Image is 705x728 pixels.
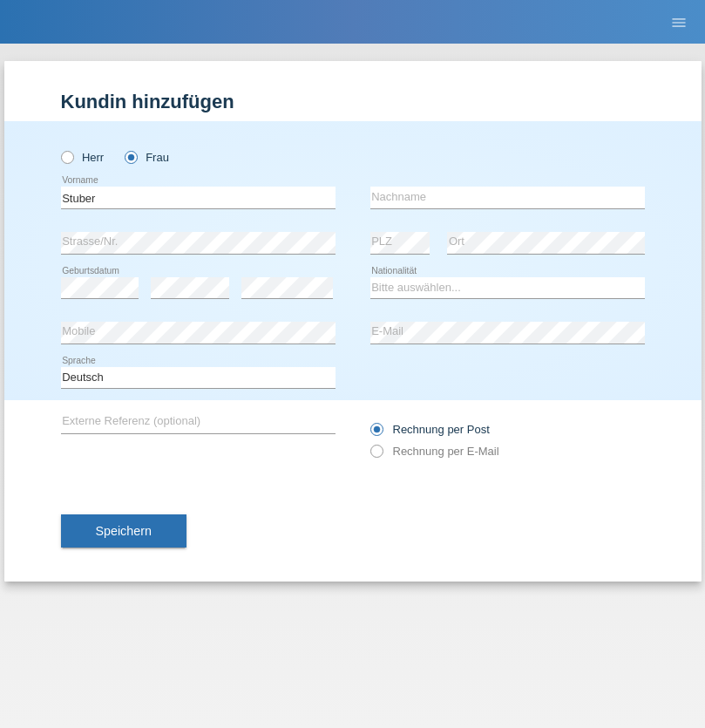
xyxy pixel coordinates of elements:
label: Frau [125,151,169,164]
i: menu [670,14,688,31]
label: Herr [61,151,105,164]
h1: Kundin hinzufügen [61,91,645,112]
span: Speichern [96,524,152,538]
input: Rechnung per Post [370,423,382,445]
button: Speichern [61,514,186,548]
a: menu [661,17,696,27]
label: Rechnung per Post [370,423,490,436]
input: Rechnung per E-Mail [370,445,382,466]
input: Frau [125,151,136,162]
input: Herr [61,151,72,162]
label: Rechnung per E-Mail [370,445,499,458]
